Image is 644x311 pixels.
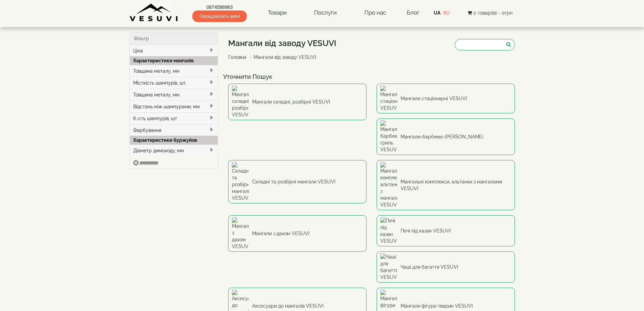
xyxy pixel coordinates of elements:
[248,54,316,61] li: Мангали від заводу VESUVI
[434,10,440,16] a: UA
[377,118,515,155] a: Мангали-барбекю-гриль VESUVI Мангали-барбекю-[PERSON_NAME]
[228,84,366,120] a: Мангали складні, розбірні VESUVI Мангали складні, розбірні VESUVI
[130,124,218,136] div: Фарбування
[377,160,515,210] a: Мангальні комплекси, альтанки з мангалами VESUVI Мангальні комплекси, альтанки з мангалами VESUVI
[228,54,246,60] a: Головна
[380,162,397,208] img: Мангальні комплекси, альтанки з мангалами VESUVI
[192,4,247,10] a: 0674586963
[473,10,512,16] span: 0 товар(ів) - 0грн
[130,77,218,89] div: Місткість шампурів, шт.
[130,145,218,156] div: Діаметр димоходу, мм
[228,160,366,203] a: Складні та розбірні мангали VESUVI Складні та розбірні мангали VESUVI
[377,84,515,113] a: Мангали стаціонарні VESUVI Мангали стаціонарні VESUVI
[261,5,293,21] a: Товари
[130,45,218,57] div: Ціна
[130,89,218,101] div: Товщина металу, мм
[377,215,515,246] a: Печі під казан VESUVI Печі під казан VESUVI
[223,73,520,80] h4: Уточнити Пошук
[192,10,247,22] span: Передзвоніть мені
[377,251,515,283] a: Чаші для багаття VESUVI Чаші для багаття VESUVI
[232,217,249,250] img: Мангали з дахом VESUVI
[232,86,249,118] img: Мангали складні, розбірні VESUVI
[130,32,218,45] div: Фільтр
[228,39,336,48] h1: Мангали від заводу VESUVI
[130,101,218,112] div: Відстань між шампурами, мм
[380,86,397,111] img: Мангали стаціонарні VESUVI
[232,162,249,201] img: Складні та розбірні мангали VESUVI
[380,253,397,281] img: Чаші для багаття VESUVI
[228,215,366,252] a: Мангали з дахом VESUVI Мангали з дахом VESUVI
[130,65,218,77] div: Товщина металу, мм
[130,136,218,145] div: Характеристики буржуйок
[130,112,218,124] div: К-сть шампурів, шт
[380,217,397,244] img: Печі під казан VESUVI
[443,10,450,16] a: RU
[380,120,397,153] img: Мангали-барбекю-гриль VESUVI
[466,9,515,17] button: 0 товар(ів) - 0грн
[358,5,393,21] a: Про нас
[129,3,178,22] img: Завод VESUVI
[130,56,218,65] div: Характеристики мангалів
[307,5,343,21] a: Послуги
[407,9,420,16] a: Блог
